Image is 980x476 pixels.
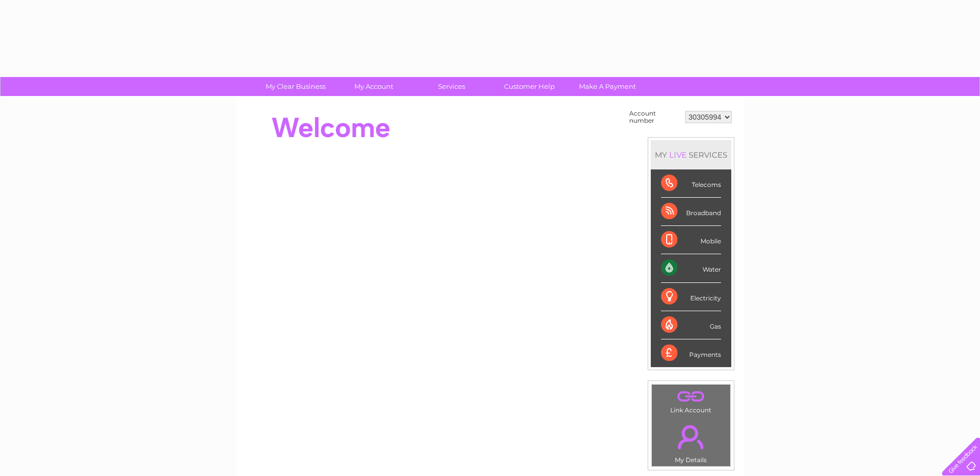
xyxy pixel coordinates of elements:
div: MY SERVICES [651,140,731,169]
a: . [654,419,728,455]
a: Services [409,77,494,96]
a: . [654,387,728,405]
a: My Account [331,77,416,96]
a: Make A Payment [565,77,650,96]
a: My Clear Business [253,77,338,96]
td: Account number [627,107,683,127]
div: Broadband [661,198,721,226]
a: Customer Help [487,77,572,96]
div: LIVE [667,150,689,160]
div: Electricity [661,283,721,311]
div: Mobile [661,226,721,254]
td: My Details [651,416,731,467]
div: Gas [661,311,721,339]
div: Payments [661,339,721,367]
td: Link Account [651,384,731,416]
div: Water [661,254,721,282]
div: Telecoms [661,169,721,198]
